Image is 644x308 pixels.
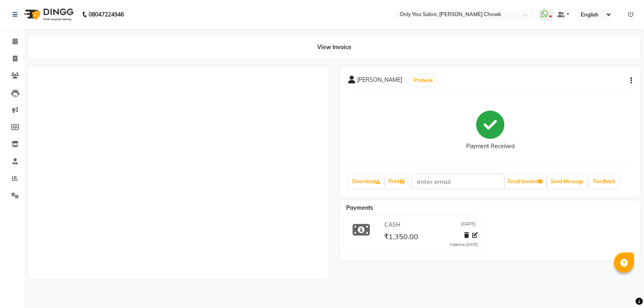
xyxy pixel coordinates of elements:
[466,142,514,151] div: Payment Received
[357,76,402,87] span: [PERSON_NAME]
[610,276,636,300] iframe: chat widget
[21,3,76,26] img: logo
[346,204,373,211] span: Payments
[505,175,546,188] button: Email Invoice
[349,175,384,188] a: Download
[384,232,418,243] span: ₹1,350.00
[461,221,476,229] span: [DATE]
[590,175,619,188] a: Feedback
[450,242,478,248] div: Added on [DATE]
[28,35,640,60] div: View Invoice
[412,75,435,86] button: Prebook
[385,175,408,188] a: Print
[89,3,124,26] b: 08047224946
[547,175,587,188] button: Send Message
[412,174,504,189] input: enter email
[384,221,400,229] span: CASH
